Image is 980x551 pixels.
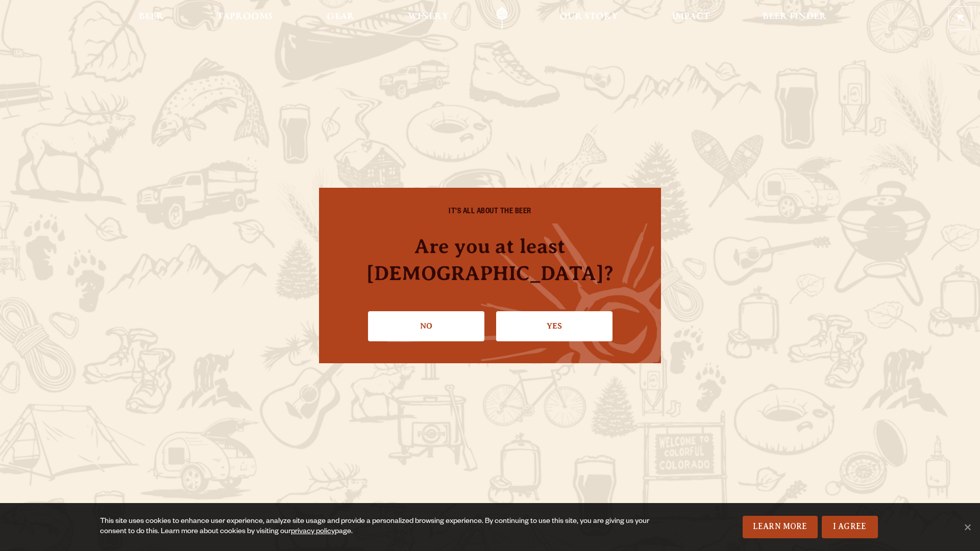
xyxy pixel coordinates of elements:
[763,13,827,21] span: Beer Finder
[743,516,818,538] a: Learn More
[962,522,972,532] span: No
[339,208,641,217] h6: IT'S ALL ABOUT THE BEER
[665,7,716,30] a: Impact
[368,311,484,341] a: No
[553,7,625,30] a: Our Story
[401,7,455,30] a: Winery
[756,7,834,30] a: Beer Finder
[327,13,355,21] span: Gear
[483,7,521,30] a: Odell Home
[217,13,273,21] span: Taprooms
[132,7,170,30] a: Beer
[408,13,449,21] span: Winery
[672,13,709,21] span: Impact
[496,311,612,341] a: Confirm I'm 21 or older
[139,13,164,21] span: Beer
[822,516,878,538] a: I Agree
[100,517,657,537] div: This site uses cookies to enhance user experience, analyze site usage and provide a personalized ...
[339,233,641,287] h4: Are you at least [DEMOGRAPHIC_DATA]?
[559,13,618,21] span: Our Story
[291,528,335,536] a: privacy policy
[210,7,280,30] a: Taprooms
[320,7,361,30] a: Gear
